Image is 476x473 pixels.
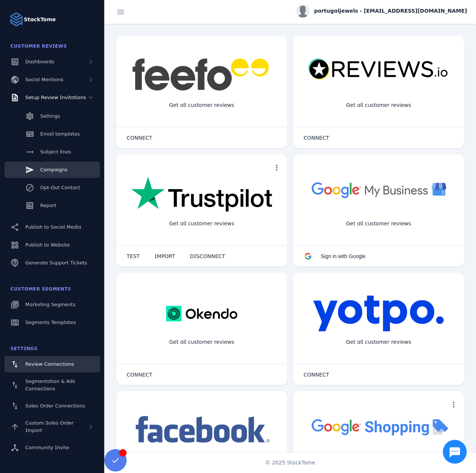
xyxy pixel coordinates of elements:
[308,58,449,81] img: reviewsio.svg
[4,439,100,456] a: Community Invite
[308,413,449,440] img: googleshopping.png
[166,295,237,332] img: okendo.webp
[4,108,100,124] a: Settings
[127,135,152,140] span: CONNECT
[4,144,100,160] a: Subject lines
[190,254,225,259] span: DISCONNECT
[163,332,240,352] div: Get all customer reviews
[163,95,240,115] div: Get all customer reviews
[25,378,75,391] span: Segmentation & Ads Connections
[296,4,467,18] button: portugaljewels - [EMAIL_ADDRESS][DOMAIN_NAME]
[25,420,74,433] span: Custom Sales Order Import
[4,162,100,178] a: Campaigns
[313,295,444,332] img: yotpo.png
[25,224,81,230] span: Publish to Social Media
[446,397,461,412] button: more
[119,130,160,145] button: CONNECT
[308,177,449,203] img: googlebusiness.png
[183,249,233,264] button: DISCONNECT
[40,185,80,190] span: Opt-Out Contact
[131,177,272,213] img: trustpilot.png
[127,254,140,259] span: TEST
[10,44,67,49] span: Customer Reviews
[25,445,69,450] span: Community Invite
[4,398,100,414] a: Sales Order Connections
[296,249,373,264] button: Sign in with Google
[119,367,160,382] button: CONNECT
[40,167,67,172] span: Campaigns
[304,372,329,377] span: CONNECT
[40,203,56,208] span: Report
[4,180,100,196] a: Opt-Out Contact
[119,249,147,264] button: TEST
[4,296,100,313] a: Marketing Segments
[24,16,56,23] strong: StackTome
[4,219,100,235] a: Publish to Social Media
[340,332,417,352] div: Get all customer reviews
[131,413,272,447] img: facebook.png
[25,59,54,64] span: Dashboards
[296,4,310,18] img: profile.jpg
[127,372,152,377] span: CONNECT
[10,346,38,351] span: Settings
[131,58,272,91] img: feefo.png
[314,7,467,15] span: portugaljewels - [EMAIL_ADDRESS][DOMAIN_NAME]
[4,237,100,253] a: Publish to Website
[9,12,24,27] img: Logo image
[4,314,100,331] a: Segments Templates
[334,451,422,470] div: Import Products from Google
[4,197,100,214] a: Report
[155,254,175,259] span: IMPORT
[321,253,366,259] span: Sign in with Google
[25,320,76,325] span: Segments Templates
[265,459,315,467] span: © 2025 StackTome
[25,361,74,367] span: Review Connections
[269,160,284,175] button: more
[147,249,183,264] button: IMPORT
[4,255,100,271] a: Generate Support Tickets
[163,214,240,234] div: Get all customer reviews
[4,356,100,372] a: Review Connections
[25,260,87,266] span: Generate Support Tickets
[25,77,63,82] span: Social Mentions
[25,242,70,248] span: Publish to Website
[296,367,337,382] button: CONNECT
[40,149,71,155] span: Subject lines
[340,214,417,234] div: Get all customer reviews
[25,403,85,409] span: Sales Order Connections
[25,95,86,100] span: Setup Review Invitations
[10,286,71,292] span: Customer Segments
[40,113,60,119] span: Settings
[25,302,75,307] span: Marketing Segments
[304,135,329,140] span: CONNECT
[296,130,337,145] button: CONNECT
[40,131,80,137] span: Email templates
[340,95,417,115] div: Get all customer reviews
[4,374,100,396] a: Segmentation & Ads Connections
[4,126,100,142] a: Email templates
